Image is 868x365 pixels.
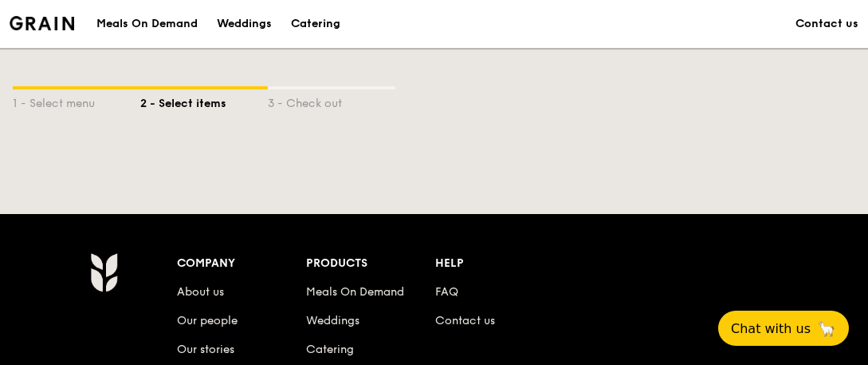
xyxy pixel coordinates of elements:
a: Logotype [10,16,74,30]
span: 🦙 [817,319,836,338]
button: Chat with us🦙 [718,311,849,346]
div: 2 - Select items [140,89,268,112]
a: Our people [177,314,238,327]
a: Weddings [306,314,359,327]
div: Company [177,252,306,275]
div: Help [435,252,564,275]
a: About us [177,285,224,299]
a: Our stories [177,343,234,356]
a: Contact us [435,314,495,327]
div: 1 - Select menu [13,89,140,112]
div: Products [306,252,435,275]
span: Chat with us [731,321,811,336]
a: Catering [306,343,354,356]
img: Grain [10,16,74,30]
a: FAQ [435,285,458,299]
div: 3 - Check out [268,89,395,112]
img: AYc88T3wAAAABJRU5ErkJggg== [90,252,118,292]
a: Meals On Demand [306,285,404,299]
